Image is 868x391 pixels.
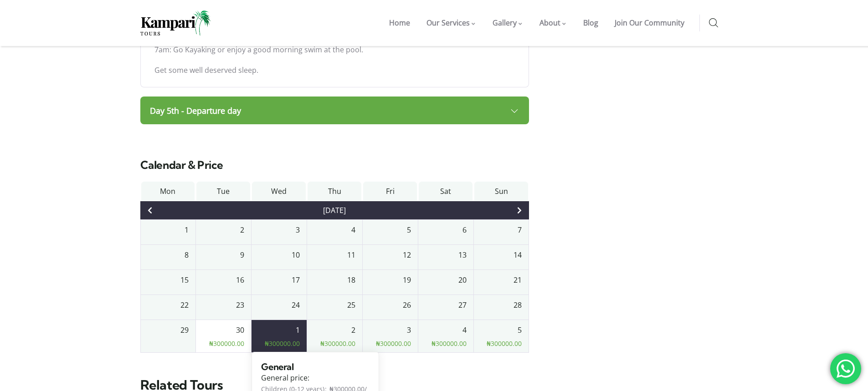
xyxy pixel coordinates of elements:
div: 15 [148,274,189,285]
div: 2 [203,224,244,235]
span: Gallery [493,18,517,28]
span: ₦ [265,339,269,348]
div: 10 [258,249,300,260]
div: Sun [474,181,529,201]
span: 300000.00 [487,339,522,348]
div: 13 [425,249,467,260]
h4: General [261,361,370,372]
p: Get some well deserved sleep. [154,64,515,77]
span: Join Our Community [615,18,684,28]
div: 5 [481,325,522,335]
div: 23 [203,300,244,310]
span: ₦ [376,339,380,348]
div: Fri [363,181,417,201]
div: 29 [148,325,189,335]
span: About [539,18,560,28]
div: Thu [307,181,362,201]
span: Blog [583,18,598,28]
div: 17 [258,274,300,285]
span: Our Services [426,18,470,28]
div: [DATE] [140,201,529,220]
span: ₦ [320,339,324,348]
div: 5 [370,224,411,235]
span: ₦ [209,339,213,348]
div: 20 [425,274,467,285]
span: ₦ [487,339,491,348]
h3: Calendar & Price [140,158,529,172]
p: 7am: Go Kayaking or enjoy a good morning swim at the pool. [154,43,515,56]
span: ₦ [431,339,436,348]
div: Mon [141,181,195,201]
div: 2 [314,325,355,335]
img: Home [140,10,211,36]
div: 22 [148,300,189,310]
div: 'Chat [830,353,861,384]
div: 9 [203,249,244,260]
div: 6 [425,224,467,235]
div: 1 [258,325,300,335]
a: Day 5th - Departure day [140,96,529,125]
div: 7 [481,224,522,235]
div: 26 [370,300,411,310]
span: 300000.00 [209,339,244,348]
div: 11 [314,249,355,260]
div: 4 [314,224,355,235]
div: 19 [370,274,411,285]
div: 1 [148,224,189,235]
div: 21 [481,274,522,285]
div: 18 [314,274,355,285]
div: Sat [418,181,473,201]
span: 300000.00 [431,339,467,348]
div: 4 [425,325,467,335]
div: 24 [258,300,300,310]
div: 30 [203,325,244,335]
div: 16 [203,274,244,285]
div: 28 [481,300,522,310]
div: 12 [370,249,411,260]
span: Home [389,18,410,28]
span: General price: [261,373,370,383]
div: 8 [148,249,189,260]
div: 25 [314,300,355,310]
span: 300000.00 [376,339,411,348]
div: 3 [370,325,411,335]
div: Wed [252,181,306,201]
div: 27 [425,300,467,310]
div: Tue [196,181,251,201]
div: 14 [481,249,522,260]
span: 300000.00 [265,339,300,348]
div: 3 [258,224,300,235]
span: 300000.00 [320,339,355,348]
